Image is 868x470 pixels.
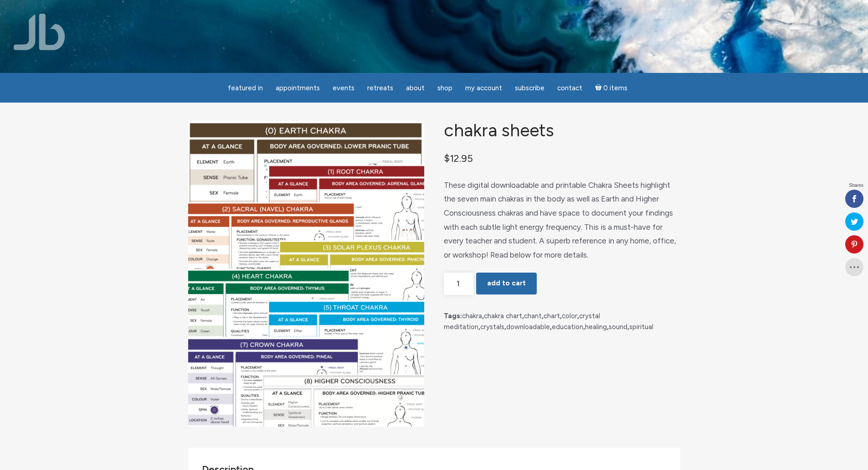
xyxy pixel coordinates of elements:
input: Product quantity [444,273,473,295]
span: Contact [557,84,582,92]
a: sound [609,323,627,331]
a: chart [544,312,560,320]
span: Shop [437,84,452,92]
span: Shares [849,183,863,188]
span: Appointments [276,84,320,92]
a: Subscribe [509,79,550,97]
a: chakra [462,312,482,320]
span: Events [333,84,354,92]
span: 0 items [603,85,627,92]
span: About [406,84,425,92]
a: chant [524,312,542,320]
span: featured in [228,84,263,92]
a: Contact [552,79,588,97]
a: My Account [460,79,508,97]
a: healing [585,323,607,331]
a: Cart0 items [590,78,633,97]
a: Shop [432,79,458,97]
a: spiritual [629,323,653,331]
span: $ [444,152,450,164]
a: color [562,312,577,320]
span: Tags: , , , , , , , , , , , [444,310,680,332]
a: education [552,323,583,331]
p: These digital downloadable and printable Chakra Sheets highlight the seven main chakras in the bo... [444,178,680,262]
span: My Account [465,84,502,92]
span: Retreats [367,84,393,92]
a: Appointments [270,79,325,97]
span: Subscribe [515,84,544,92]
img: Jamie Butler. The Everyday Medium [14,14,65,50]
a: featured in [222,79,268,97]
a: crystals [480,323,504,331]
a: Events [327,79,360,97]
a: chakra chart [484,312,522,320]
i: Cart [595,84,604,92]
img: Chakra Sheets [188,121,424,427]
button: Add to cart [476,273,537,294]
h1: Chakra Sheets [444,121,680,140]
a: About [401,79,430,97]
a: downloadable [506,323,550,331]
bdi: 12.95 [444,152,473,164]
a: Retreats [362,79,399,97]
